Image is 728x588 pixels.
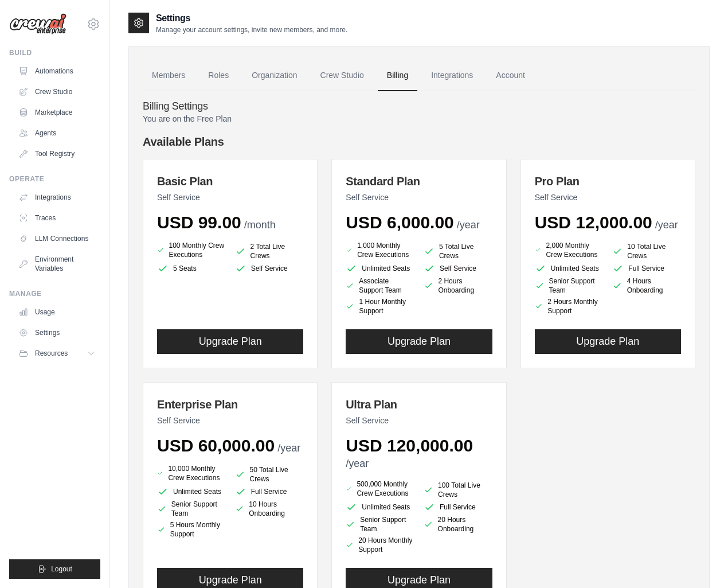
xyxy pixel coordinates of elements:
[346,536,414,554] li: 20 Hours Monthly Support
[346,436,473,455] span: USD 120,000.00
[424,242,492,260] li: 5 Total Live Crews
[535,263,604,274] li: Unlimited Seats
[535,277,604,295] li: Senior Support Team
[235,242,304,260] li: 2 Total Live Crews
[14,83,100,101] a: Crew Studio
[346,240,414,260] li: 1,000 Monthly Crew Executions
[457,219,480,231] span: /year
[235,500,304,518] li: 10 Hours Onboarding
[14,62,100,80] a: Automations
[9,559,100,579] button: Logout
[244,219,276,231] span: /month
[535,192,681,203] p: Self Service
[346,277,414,295] li: Associate Support Team
[424,263,492,274] li: Self Service
[157,396,303,412] h3: Enterprise Plan
[157,213,241,232] span: USD 99.00
[346,501,414,513] li: Unlimited Seats
[157,520,226,539] li: 5 Hours Monthly Support
[235,263,304,274] li: Self Service
[535,297,604,316] li: 2 Hours Monthly Support
[157,329,303,354] button: Upgrade Plan
[143,134,695,150] h4: Available Plans
[157,415,303,426] p: Self Service
[14,209,100,227] a: Traces
[14,188,100,207] a: Integrations
[9,289,100,298] div: Manage
[14,145,100,163] a: Tool Registry
[311,60,373,91] a: Crew Studio
[157,500,226,518] li: Senior Support Team
[346,173,492,189] h3: Standard Plan
[143,113,695,124] p: You are on the Free Plan
[346,213,453,232] span: USD 6,000.00
[143,60,194,91] a: Members
[378,60,417,91] a: Billing
[535,173,681,189] h3: Pro Plan
[346,329,492,354] button: Upgrade Plan
[346,458,369,469] span: /year
[14,250,100,278] a: Environment Variables
[612,263,681,274] li: Full Service
[612,277,681,295] li: 4 Hours Onboarding
[157,192,303,203] p: Self Service
[655,219,678,231] span: /year
[612,242,681,260] li: 10 Total Live Crews
[346,415,492,426] p: Self Service
[424,515,492,534] li: 20 Hours Onboarding
[242,60,306,91] a: Organization
[156,11,347,25] h2: Settings
[157,173,303,189] h3: Basic Plan
[346,478,414,499] li: 500,000 Monthly Crew Executions
[35,349,68,358] span: Resources
[346,515,414,534] li: Senior Support Team
[424,501,492,513] li: Full Service
[346,263,414,274] li: Unlimited Seats
[143,100,695,113] h4: Billing Settings
[157,240,226,260] li: 100 Monthly Crew Executions
[51,564,72,574] span: Logout
[157,463,226,484] li: 10,000 Monthly Crew Executions
[157,436,275,455] span: USD 60,000.00
[535,329,681,354] button: Upgrade Plan
[346,297,414,316] li: 1 Hour Monthly Support
[157,263,226,274] li: 5 Seats
[14,103,100,122] a: Marketplace
[346,396,492,412] h3: Ultra Plan
[14,344,100,363] button: Resources
[157,486,226,497] li: Unlimited Seats
[346,192,492,203] p: Self Service
[422,60,482,91] a: Integrations
[487,60,534,91] a: Account
[9,13,66,35] img: Logo
[14,124,100,142] a: Agents
[9,174,100,184] div: Operate
[14,229,100,248] a: LLM Connections
[424,277,492,295] li: 2 Hours Onboarding
[235,465,304,484] li: 50 Total Live Crews
[199,60,238,91] a: Roles
[277,442,300,454] span: /year
[235,486,304,497] li: Full Service
[14,303,100,321] a: Usage
[14,324,100,342] a: Settings
[9,48,100,57] div: Build
[156,25,347,34] p: Manage your account settings, invite new members, and more.
[535,240,604,260] li: 2,000 Monthly Crew Executions
[535,213,652,232] span: USD 12,000.00
[424,481,492,499] li: 100 Total Live Crews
